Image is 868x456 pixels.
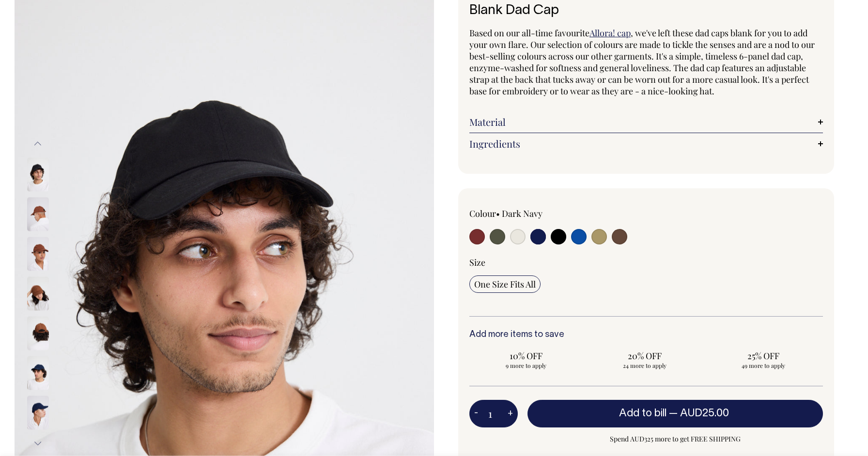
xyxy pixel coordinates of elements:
[474,278,536,290] span: One Size Fits All
[619,409,666,418] span: Add to bill
[27,395,49,429] img: dark-navy
[503,404,518,424] button: +
[469,208,611,219] div: Colour
[31,133,45,155] button: Previous
[502,208,542,219] label: Dark Navy
[589,27,631,39] a: Allora! cap
[27,157,49,191] img: black
[27,356,49,390] img: dark-navy
[593,350,696,362] span: 20% OFF
[588,347,701,372] input: 20% OFF 24 more to apply
[593,362,696,369] span: 24 more to apply
[527,400,823,427] button: Add to bill —AUD25.00
[527,433,823,445] span: Spend AUD325 more to get FREE SHIPPING
[469,27,815,97] span: , we've left these dad caps blank for you to add your own flare. Our selection of colours are mad...
[496,208,500,219] span: •
[469,3,823,18] h1: Blank Dad Cap
[31,432,45,454] button: Next
[680,409,729,418] span: AUD25.00
[474,362,577,369] span: 9 more to apply
[469,116,823,128] a: Material
[27,237,49,271] img: chocolate
[469,404,483,424] button: -
[469,257,823,268] div: Size
[469,27,589,39] span: Based on our all-time favourite
[707,347,820,372] input: 25% OFF 49 more to apply
[27,316,49,350] img: chocolate
[669,409,731,418] span: —
[474,350,577,362] span: 10% OFF
[27,276,49,310] img: chocolate
[469,138,823,150] a: Ingredients
[469,275,541,293] input: One Size Fits All
[469,330,823,340] h6: Add more items to save
[712,350,815,362] span: 25% OFF
[27,197,49,231] img: chocolate
[712,362,815,369] span: 49 more to apply
[469,347,582,372] input: 10% OFF 9 more to apply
